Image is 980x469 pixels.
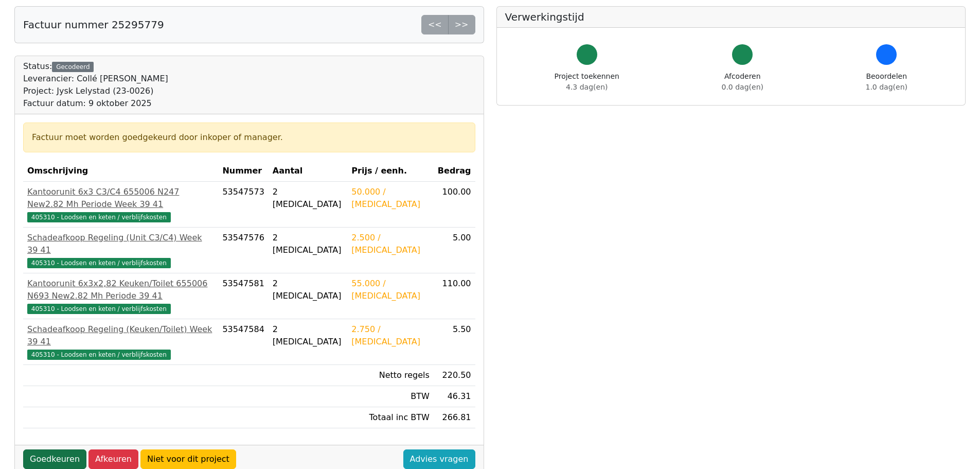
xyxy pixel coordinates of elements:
[23,97,168,110] div: Factuur datum: 9 oktober 2025
[27,232,214,269] a: Schadeafkoop Regeling (Unit C3/C4) Week 39 41405310 - Loodsen en keten / verblijfskosten
[32,131,467,144] div: Factuur moet worden goedgekeurd door inkoper of manager.
[23,19,164,31] h5: Factuur nummer 25295779
[269,161,347,182] th: Aantal
[88,449,138,469] a: Afkeuren
[722,71,763,93] div: Afcoderen
[27,212,171,222] span: 405310 - Loodsen en keten / verblijfskosten
[218,228,268,273] td: 53547576
[351,232,430,256] div: 2.500 / [MEDICAL_DATA]
[140,449,236,469] a: Niet voor dit project
[434,407,475,428] td: 266.81
[23,60,168,110] div: Status:
[27,232,214,256] div: Schadeafkoop Regeling (Unit C3/C4) Week 39 41
[273,323,343,348] div: 2 [MEDICAL_DATA]
[866,83,907,91] span: 1.0 dag(en)
[27,277,214,302] div: Kantoorunit 6x3x2,82 Keuken/Toilet 655006 N693 New2.82 Mh Periode 39 41
[218,161,268,182] th: Nummer
[866,71,907,93] div: Beoordelen
[347,407,434,428] td: Totaal inc BTW
[23,85,168,97] div: Project: Jysk Lelystad (23-0026)
[434,319,475,365] td: 5.50
[347,386,434,407] td: BTW
[434,228,475,273] td: 5.00
[23,449,86,469] a: Goedkeuren
[403,449,475,469] a: Advies vragen
[273,186,343,211] div: 2 [MEDICAL_DATA]
[27,304,171,314] span: 405310 - Loodsen en keten / verblijfskosten
[347,365,434,386] td: Netto regels
[351,277,430,302] div: 55.000 / [MEDICAL_DATA]
[27,258,171,268] span: 405310 - Loodsen en keten / verblijfskosten
[347,161,434,182] th: Prijs / eenh.
[218,273,268,319] td: 53547581
[23,161,218,182] th: Omschrijving
[27,186,214,211] div: Kantoorunit 6x3 C3/C4 655006 N247 New2.82 Mh Periode Week 39 41
[27,323,214,348] div: Schadeafkoop Regeling (Keuken/Toilet) Week 39 41
[434,365,475,386] td: 220.50
[434,386,475,407] td: 46.31
[273,277,343,302] div: 2 [MEDICAL_DATA]
[566,83,608,91] span: 4.3 dag(en)
[555,71,619,93] div: Project toekennen
[218,319,268,365] td: 53547584
[434,182,475,228] td: 100.00
[434,273,475,319] td: 110.00
[27,186,214,223] a: Kantoorunit 6x3 C3/C4 655006 N247 New2.82 Mh Periode Week 39 41405310 - Loodsen en keten / verbli...
[52,62,94,72] div: Gecodeerd
[505,11,957,23] h5: Verwerkingstijd
[23,73,168,85] div: Leverancier: Collé [PERSON_NAME]
[351,323,430,348] div: 2.750 / [MEDICAL_DATA]
[27,323,214,360] a: Schadeafkoop Regeling (Keuken/Toilet) Week 39 41405310 - Loodsen en keten / verblijfskosten
[27,277,214,315] a: Kantoorunit 6x3x2,82 Keuken/Toilet 655006 N693 New2.82 Mh Periode 39 41405310 - Loodsen en keten ...
[218,182,268,228] td: 53547573
[434,161,475,182] th: Bedrag
[27,350,171,360] span: 405310 - Loodsen en keten / verblijfskosten
[722,83,763,91] span: 0.0 dag(en)
[351,186,430,211] div: 50.000 / [MEDICAL_DATA]
[273,232,343,256] div: 2 [MEDICAL_DATA]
